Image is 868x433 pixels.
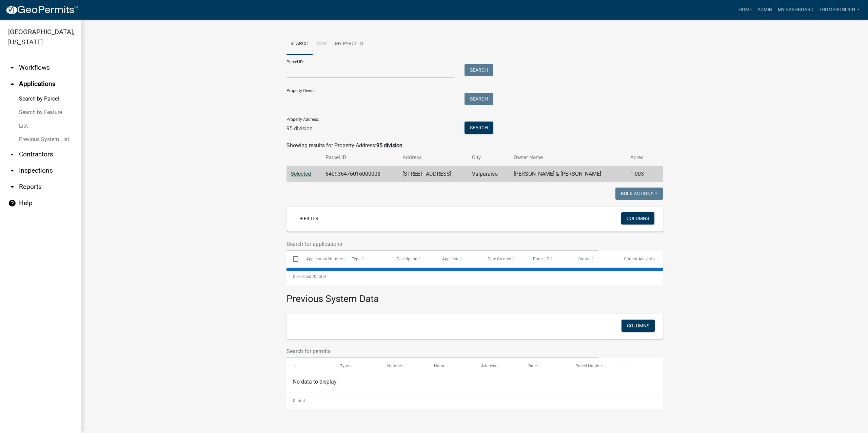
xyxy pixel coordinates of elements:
a: Admin [755,3,775,16]
datatable-header-cell: Status [572,251,617,267]
datatable-header-cell: Name [428,358,475,374]
a: My Parcels [331,33,367,55]
button: Search [465,64,493,76]
datatable-header-cell: Description [390,251,436,267]
td: Valparaiso [468,166,509,182]
a: My Dashboard [775,3,816,16]
div: No data to display [287,375,663,392]
i: arrow_drop_down [8,150,16,158]
span: Parcel ID [533,257,549,261]
h3: Previous System Data [287,285,663,306]
td: 1.003 [626,166,653,182]
datatable-header-cell: Select [287,251,299,267]
datatable-header-cell: Type [345,251,390,267]
span: Parcel Number [575,364,603,368]
td: [PERSON_NAME] & [PERSON_NAME] [510,166,627,182]
datatable-header-cell: Date [522,358,569,374]
span: Date [528,364,537,368]
span: Date Created [488,257,511,261]
datatable-header-cell: Parcel ID [527,251,572,267]
i: arrow_drop_down [8,167,16,175]
th: Parcel ID [321,150,398,166]
datatable-header-cell: Address [475,358,522,374]
a: Search [287,33,313,55]
span: Address [481,364,496,368]
i: help [8,199,16,207]
i: arrow_drop_up [8,80,16,88]
div: Showing results for Property Address: [287,142,663,150]
a: thompson0901 [816,3,863,16]
i: arrow_drop_down [8,64,16,72]
button: Bulk Actions [615,188,663,200]
datatable-header-cell: Current Activity [617,251,663,267]
datatable-header-cell: Date Created [481,251,527,267]
span: Name [434,364,445,368]
span: Description [397,257,417,261]
input: Search for applications [287,237,598,251]
datatable-header-cell: Type [334,358,381,374]
a: Home [736,3,755,16]
td: 640936476016000003 [321,166,398,182]
a: + Filter [295,212,324,224]
span: Number [387,364,402,368]
datatable-header-cell: Parcel Number [569,358,616,374]
td: [STREET_ADDRESS] [398,166,468,182]
span: Current Activity [624,257,652,261]
th: Address [398,150,468,166]
th: City [468,150,509,166]
span: Type [352,257,360,261]
i: arrow_drop_down [8,183,16,191]
span: Application Number [306,257,343,261]
button: Columns [621,212,654,224]
div: 0 total [287,392,663,409]
button: Search [465,122,493,134]
a: Selected [291,171,311,177]
span: Applicant [442,257,460,261]
div: 0 total [287,268,663,285]
input: Search for permits [287,344,598,358]
span: Type [340,364,349,368]
th: Owner Name [510,150,627,166]
datatable-header-cell: Application Number [299,251,345,267]
span: Status [578,257,590,261]
strong: 95 division [376,142,402,149]
datatable-header-cell: Applicant [436,251,481,267]
datatable-header-cell: Number [381,358,428,374]
th: Acres [626,150,653,166]
button: Search [465,93,493,105]
button: Columns [622,320,655,332]
span: 0 selected / [293,274,314,279]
